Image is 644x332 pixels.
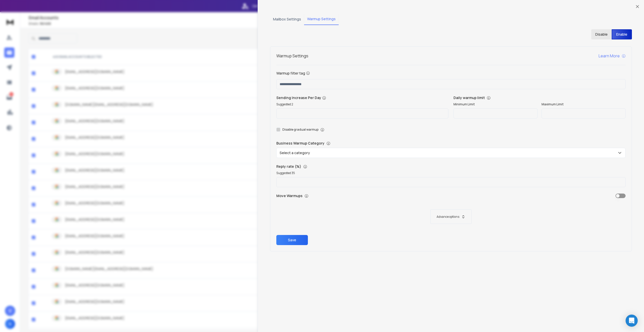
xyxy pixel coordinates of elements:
[453,102,538,106] label: Minimum Limit
[542,102,626,106] label: Maximum Limit
[276,71,626,75] label: Warmup filter tag
[270,14,304,25] button: Mailbox Settings
[304,13,339,25] button: Warmup Settings
[276,53,308,59] h1: Warmup Settings
[437,215,459,219] p: Advance options
[282,128,318,132] label: Disable gradual warmup
[276,164,626,169] p: Reply rate (%)
[276,171,626,175] p: Suggested 35
[276,193,449,198] p: Move Warmups
[276,95,448,100] p: Sending Increase Per Day
[276,141,626,146] p: Business Warmup Category
[281,209,621,224] button: Advance options
[591,29,612,39] button: Disable
[591,29,632,39] button: DisableEnable
[612,29,632,39] button: Enable
[276,235,308,245] button: Save
[276,102,448,106] p: Suggested 2
[626,315,638,327] div: Open Intercom Messenger
[280,150,312,155] p: Select a category
[453,95,626,100] p: Daily warmup limit
[599,53,626,59] a: Learn More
